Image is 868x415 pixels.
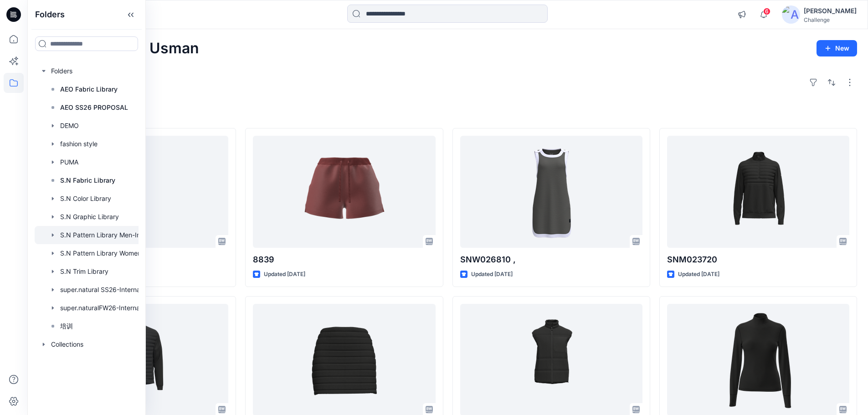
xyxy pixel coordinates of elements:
[667,136,849,248] a: SNM023720
[38,108,857,119] h4: Styles
[804,16,857,23] div: Challenge
[817,40,857,56] button: New
[253,136,435,248] a: 8839
[60,84,118,95] p: AEO Fabric Library
[782,5,800,24] img: avatar
[60,321,73,332] p: 培训
[60,175,115,186] p: S.N Fabric Library
[460,253,642,266] p: SNW026810 ,
[763,8,770,15] span: 6
[471,270,513,279] p: Updated [DATE]
[804,5,857,16] div: [PERSON_NAME]
[60,102,128,113] p: AEO SS26 PROPOSAL
[264,270,305,279] p: Updated [DATE]
[460,136,642,248] a: SNW026810 ,
[678,270,719,279] p: Updated [DATE]
[667,253,849,266] p: SNM023720
[253,253,435,266] p: 8839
